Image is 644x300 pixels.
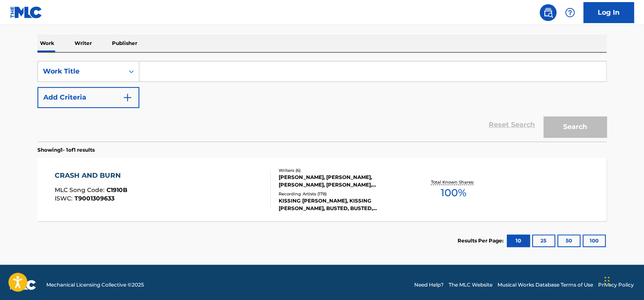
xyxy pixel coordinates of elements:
[46,281,144,289] span: Mechanical Licensing Collective © 2025
[279,191,406,197] div: Recording Artists ( 178 )
[440,185,466,200] span: 100 %
[604,268,609,293] div: Drag
[10,6,43,18] img: MLC Logo
[543,8,553,18] img: search
[37,87,139,108] button: Add Criteria
[106,186,128,194] span: C1910B
[598,281,634,289] a: Privacy Policy
[449,281,492,289] a: The MLC Website
[498,281,593,289] a: Musical Works Database Terms of Use
[279,174,406,189] div: [PERSON_NAME], [PERSON_NAME], [PERSON_NAME], [PERSON_NAME], [PERSON_NAME] [PERSON_NAME] [PERSON_N...
[55,195,75,202] span: ISWC :
[37,146,95,154] p: Showing 1 - 1 of 1 results
[602,260,644,300] iframe: Chat Widget
[458,237,506,245] p: Results Per Page:
[414,281,444,289] a: Need Help?
[583,2,634,23] a: Log In
[431,179,476,185] p: Total Known Shares:
[279,167,406,174] div: Writers ( 6 )
[37,61,607,142] form: Search Form
[55,171,128,181] div: CRASH AND BURN
[72,34,94,52] p: Writer
[565,8,575,18] img: help
[532,234,555,247] button: 25
[75,195,114,202] span: T9001309633
[540,4,556,21] a: Public Search
[583,234,606,247] button: 100
[279,197,406,212] div: KISSING [PERSON_NAME], KISSING [PERSON_NAME], BUSTED, BUSTED,[PERSON_NAME], BUSTED
[557,234,580,247] button: 50
[43,66,119,76] div: Work Title
[55,186,106,194] span: MLC Song Code :
[507,234,530,247] button: 10
[37,34,57,52] p: Work
[562,4,578,21] div: Help
[37,158,607,221] a: CRASH AND BURNMLC Song Code:C1910BISWC:T9001309633Writers (6)[PERSON_NAME], [PERSON_NAME], [PERSO...
[109,34,140,52] p: Publisher
[122,92,133,103] img: 9d2ae6d4665cec9f34b9.svg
